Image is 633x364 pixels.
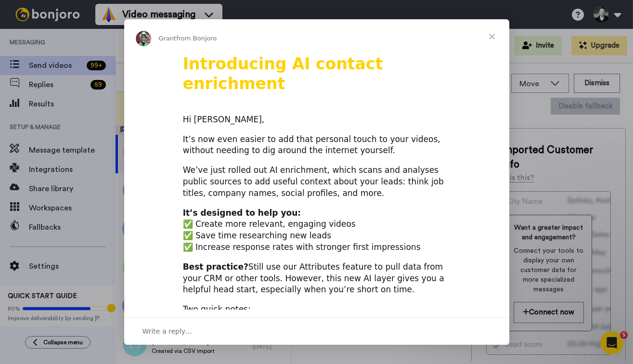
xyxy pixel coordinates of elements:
span: from Bonjoro [176,35,217,42]
span: Close [475,19,509,54]
b: Introducing AI contact enrichment [183,54,383,93]
span: Write a reply… [142,325,193,338]
b: Best practice? [183,262,248,272]
div: We’ve just rolled out AI enrichment, which scans and analyses public sources to add useful contex... [183,165,451,199]
div: It’s now even easier to add that personal touch to your videos, without needing to dig around the... [183,134,451,157]
div: Two quick notes: [183,304,451,315]
div: Hi [PERSON_NAME], [183,114,451,126]
div: Still use our Attributes feature to pull data from your CRM or other tools. However, this new AI ... [183,261,451,296]
span: Grant [159,35,177,42]
div: ✅ Create more relevant, engaging videos ✅ Save time researching new leads ✅ Increase response rat... [183,208,451,253]
div: Open conversation and reply [124,317,509,345]
b: It’s designed to help you: [183,208,301,218]
img: Profile image for Grant [136,31,151,46]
